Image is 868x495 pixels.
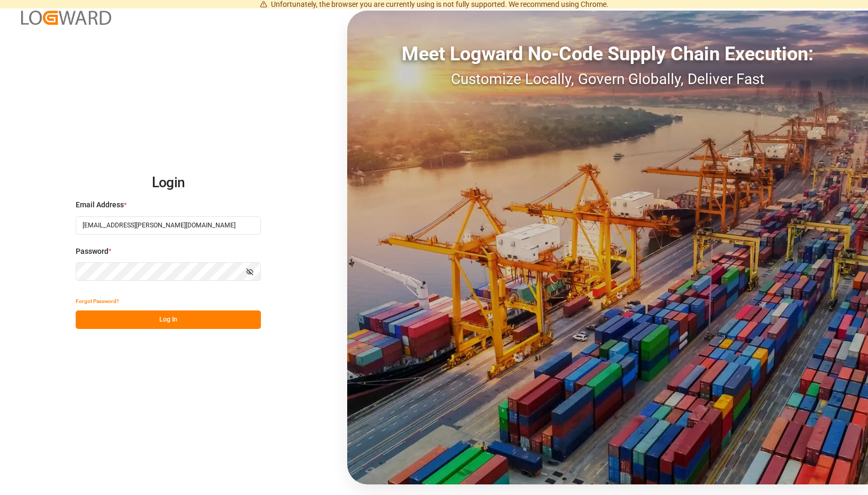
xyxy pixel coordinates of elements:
[347,68,868,90] div: Customize Locally, Govern Globally, Deliver Fast
[76,216,261,235] input: Enter your email
[76,246,108,257] span: Password
[347,40,868,68] div: Meet Logward No-Code Supply Chain Execution:
[76,166,261,200] h2: Login
[76,199,124,210] span: Email Address
[76,310,261,329] button: Log In
[76,292,119,310] button: Forgot Password?
[21,11,111,25] img: Logward_new_orange.png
